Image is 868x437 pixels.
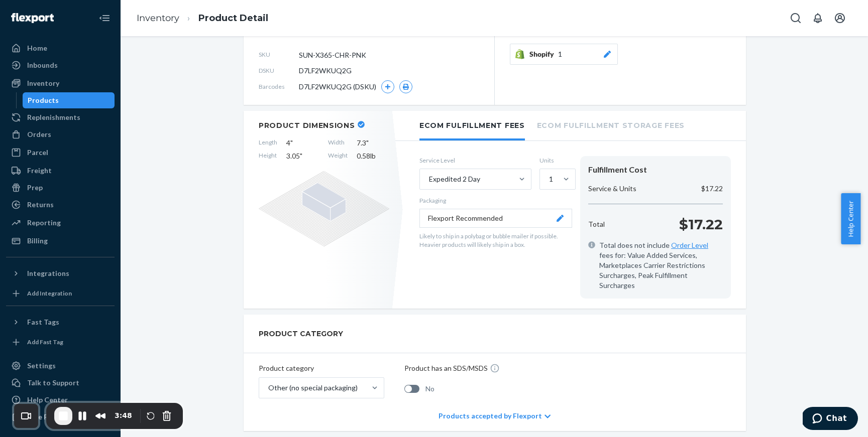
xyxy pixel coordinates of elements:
[808,8,828,28] button: Open notifications
[27,289,72,298] div: Add Integration
[27,218,61,228] div: Reporting
[6,265,115,281] button: Integrations
[6,392,115,408] a: Help Center
[267,383,268,393] input: Other (no special packaging)
[6,163,115,179] a: Freight
[137,13,179,24] a: Inventory
[6,109,115,125] a: Replenishments
[259,325,343,343] h2: PRODUCT CATEGORY
[27,78,59,88] div: Inventory
[357,138,389,148] span: 7.3
[259,121,355,130] h2: Product Dimensions
[419,232,572,249] p: Likely to ship in a polybag or bubble mailer if possible. Heavier products will likely ship in a ...
[548,174,549,184] input: 1
[588,164,723,176] div: Fulfillment Cost
[786,8,806,28] button: Open Search Box
[599,240,723,290] span: Total does not include fees for: Value Added Services, Marketplaces Carrier Restrictions Surcharg...
[328,151,348,161] span: Weight
[286,138,319,148] span: 4
[27,361,56,371] div: Settings
[841,193,860,244] button: Help Center
[6,285,115,302] a: Add Integration
[558,49,562,59] span: 1
[6,314,115,330] button: Fast Tags
[286,151,319,161] span: 3.05
[198,13,268,24] a: Product Detail
[404,363,488,373] p: Product has an SDS/MSDS
[671,241,708,249] a: Order Level
[27,317,59,327] div: Fast Tags
[529,49,558,59] span: Shopify
[129,4,276,33] ol: breadcrumbs
[259,138,277,148] span: Length
[259,66,299,75] span: DSKU
[27,148,48,158] div: Parcel
[23,92,115,108] a: Products
[537,111,685,138] li: Ecom Fulfillment Storage Fees
[259,363,384,373] p: Product category
[27,166,52,176] div: Freight
[549,174,553,184] div: 1
[419,156,531,165] label: Service Level
[6,358,115,374] a: Settings
[6,375,115,391] button: Talk to Support
[27,378,79,388] div: Talk to Support
[539,156,572,165] label: Units
[6,40,115,56] a: Home
[27,129,51,139] div: Orders
[6,334,115,350] a: Add Fast Tag
[419,209,572,228] button: Flexport Recommended
[27,338,63,346] div: Add Fast Tag
[27,268,69,278] div: Integrations
[290,138,293,147] span: "
[588,184,636,194] p: Service & Units
[299,66,352,76] span: D7LF2WKUQ2G
[6,126,115,142] a: Orders
[366,138,369,147] span: "
[27,395,68,405] div: Help Center
[803,407,858,432] iframe: Opens a widget where you can chat to one of our agents
[328,138,348,148] span: Width
[419,196,572,205] p: Packaging
[429,174,480,184] div: Expedited 2 Day
[6,180,115,196] a: Prep
[6,197,115,213] a: Returns
[27,183,43,193] div: Prep
[588,219,605,229] p: Total
[425,384,435,394] span: No
[300,152,302,160] span: "
[27,112,80,122] div: Replenishments
[299,82,376,92] span: D7LF2WKUQ2G (DSKU)
[701,184,723,194] p: $17.22
[6,57,115,73] a: Inbounds
[27,200,54,210] div: Returns
[27,236,48,246] div: Billing
[28,95,59,105] div: Products
[6,75,115,91] a: Inventory
[510,44,618,65] button: Shopify1
[94,8,115,28] button: Close Navigation
[357,151,389,161] span: 0.58 lb
[6,144,115,161] a: Parcel
[259,82,299,91] span: Barcodes
[428,174,429,184] input: Expedited 2 Day
[439,401,551,431] div: Products accepted by Flexport
[6,233,115,249] a: Billing
[6,215,115,231] a: Reporting
[27,60,58,70] div: Inbounds
[6,409,115,425] button: Give Feedback
[830,8,850,28] button: Open account menu
[11,13,54,23] img: Flexport logo
[27,43,47,53] div: Home
[679,214,723,234] p: $17.22
[259,50,299,59] span: SKU
[259,151,277,161] span: Height
[419,111,525,140] li: Ecom Fulfillment Fees
[268,383,358,393] div: Other (no special packaging)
